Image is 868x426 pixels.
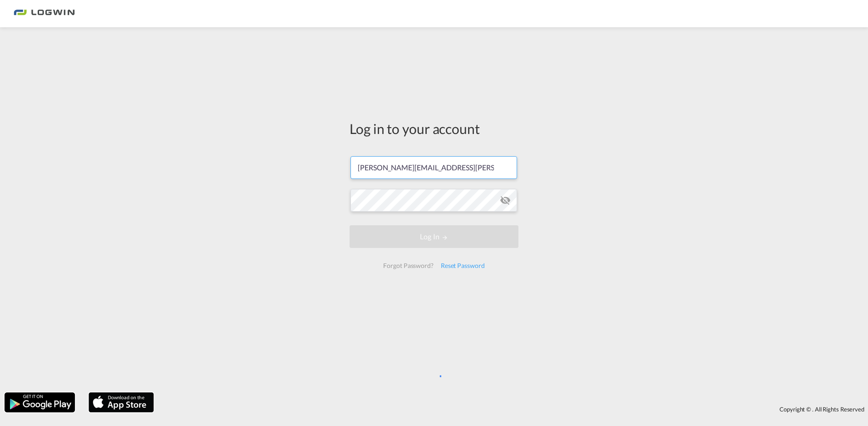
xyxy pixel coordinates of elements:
[4,391,76,413] img: google.png
[88,391,155,413] img: apple.png
[14,4,75,24] img: bc73a0e0d8c111efacd525e4c8ad7d32.png
[350,225,518,248] button: LOGIN
[437,258,488,274] div: Reset Password
[158,401,868,417] div: Copyright © . All Rights Reserved
[350,156,517,179] input: Enter email/phone number
[380,258,437,274] div: Forgot Password?
[350,119,518,138] div: Log in to your account
[500,195,511,206] md-icon: icon-eye-off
